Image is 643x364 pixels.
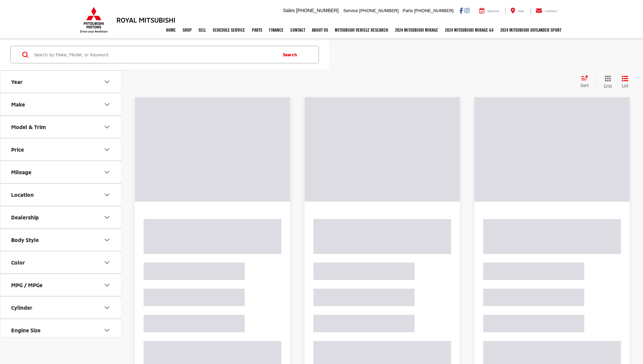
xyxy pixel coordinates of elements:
[11,101,25,108] div: Make
[0,297,122,318] button: CylinderCylinder
[0,206,122,228] button: DealershipDealership
[103,326,111,334] div: Engine Size
[617,75,634,89] button: List View
[103,191,111,199] div: Location
[179,22,195,38] a: Shop
[505,7,529,14] a: Map
[248,22,266,38] a: Parts: Opens in a new tab
[11,259,25,266] div: Color
[11,282,43,288] div: MPG / MPGe
[441,22,497,38] a: 2024 Mitsubishi Mirage G4
[11,79,23,85] div: Year
[414,8,454,13] span: [PHONE_NUMBER]
[497,22,565,38] a: 2024 Mitsubishi Outlander SPORT
[545,10,558,13] span: Contact
[0,319,122,341] button: Engine SizeEngine Size
[116,16,176,24] h3: Royal Mitsubishi
[464,8,470,13] a: Instagram: Click to visit our Instagram page
[287,22,309,38] a: Contact
[0,139,122,160] button: PricePrice
[11,191,34,198] div: Location
[103,168,111,176] div: Mileage
[195,22,209,38] a: Sell
[0,116,122,138] button: Model & TrimModel & Trim
[518,10,524,13] span: Map
[622,83,628,89] span: List
[103,146,111,154] div: Price
[11,304,32,311] div: Cylinder
[79,7,109,33] img: Mitsubishi
[459,8,463,13] a: Facebook: Click to visit our Facebook page
[209,22,248,38] a: Schedule Service: Opens in a new tab
[0,71,122,93] button: YearYear
[531,7,563,14] a: Contact
[343,8,358,13] span: Service
[596,75,617,89] button: Grid View
[283,8,295,13] span: Sales
[33,47,276,63] input: Search by Make, Model, or Keyword
[0,161,122,183] button: MileageMileage
[11,214,39,220] div: Dealership
[403,8,413,13] span: Parts
[0,93,122,115] button: MakeMake
[581,83,589,88] span: Sort
[103,78,111,86] div: Year
[487,10,499,13] span: Service
[359,8,399,13] span: [PHONE_NUMBER]
[0,184,122,206] button: LocationLocation
[103,100,111,109] div: Make
[309,22,331,38] a: About Us
[604,83,612,89] span: Grid
[11,169,31,175] div: Mileage
[0,251,122,273] button: ColorColor
[0,229,122,251] button: Body StyleBody Style
[11,124,46,130] div: Model & Trim
[103,259,111,267] div: Color
[474,7,504,14] a: Service
[266,22,287,38] a: Finance
[392,22,441,38] a: 2024 Mitsubishi Mirage
[276,46,307,63] button: Search
[163,22,179,38] a: Home
[103,213,111,221] div: Dealership
[11,237,39,243] div: Body Style
[11,146,24,153] div: Price
[103,304,111,312] div: Cylinder
[11,327,41,333] div: Engine Size
[103,236,111,244] div: Body Style
[103,281,111,289] div: MPG / MPGe
[331,22,392,38] a: Mitsubishi Vehicle Research
[577,75,596,89] button: Select sort value
[296,8,339,13] span: [PHONE_NUMBER]
[0,274,122,296] button: MPG / MPGeMPG / MPGe
[103,123,111,131] div: Model & Trim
